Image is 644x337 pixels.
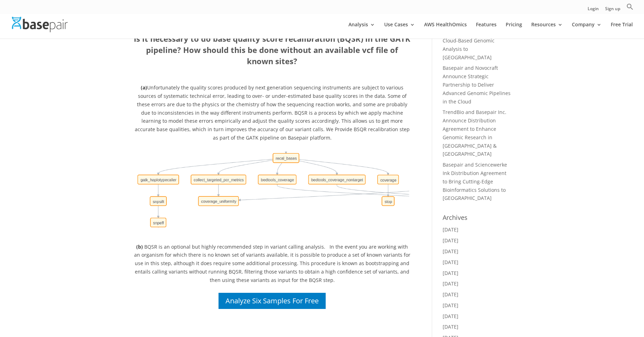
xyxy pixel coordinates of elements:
[588,7,599,14] a: Login
[572,22,602,39] a: Company
[134,243,410,283] span: BQSR is an optional but highly recommended step in variant calling analysis. In the event you are...
[626,3,633,10] svg: Search
[443,213,511,225] h4: Archives
[506,22,522,39] a: Pricing
[443,323,458,330] a: [DATE]
[443,280,458,287] a: [DATE]
[443,313,458,319] a: [DATE]
[141,84,147,91] b: (a)
[626,3,633,14] a: Search Icon Link
[443,248,458,255] a: [DATE]
[443,291,458,298] a: [DATE]
[135,84,410,141] span: Unfortunately the quality scores produced by next generation sequencing instruments are subject t...
[476,22,497,39] a: Features
[134,150,410,235] img: Bioinformatics
[134,33,410,66] b: Is it necessary to do base quality score recalibration (BQSR) in the GATK pipeline? How should th...
[605,7,620,14] a: Sign up
[443,302,458,309] a: [DATE]
[443,270,458,276] a: [DATE]
[348,22,375,39] a: Analysis
[384,22,415,39] a: Use Cases
[443,20,509,60] a: Basepair Partners with IWAI Chemicals to Bring Scalable, Cloud-Based Genomic Analysis to [GEOGRAP...
[424,22,467,39] a: AWS HealthOmics
[443,109,506,157] a: TrendBio and Basepair Inc. Announce Distribution Agreement to Enhance Genomic Research in [GEOGRA...
[12,17,68,32] img: Basepair
[443,259,458,265] a: [DATE]
[136,243,143,250] strong: (b)
[531,22,563,39] a: Resources
[443,237,458,244] a: [DATE]
[611,22,633,39] a: Free Trial
[443,226,458,233] a: [DATE]
[443,65,511,105] a: Basepair and Novocraft Announce Strategic Partnership to Deliver Advanced Genomic Pipelines in th...
[443,161,507,201] a: Basepair and Sciencewerke Ink Distribution Agreement to Bring Cutting-Edge Bioinformatics Solutio...
[217,292,327,310] a: Analyze Six Samples For Free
